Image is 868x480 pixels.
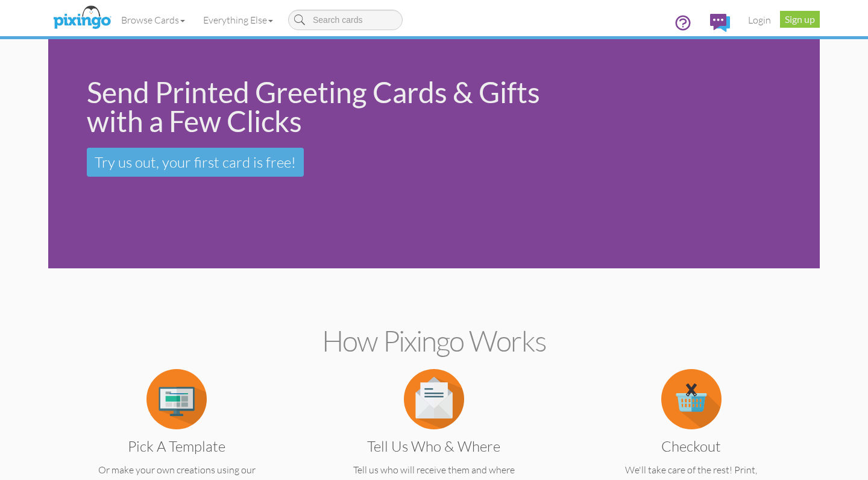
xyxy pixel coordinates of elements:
a: Browse Cards [112,5,194,35]
img: pixingo logo [50,3,114,33]
h3: Pick a Template [78,438,275,454]
iframe: Chat [867,479,868,480]
img: item.alt [146,369,207,429]
h3: Tell us Who & Where [335,438,532,454]
a: Everything Else [194,5,282,35]
h3: Checkout [593,438,790,454]
h2: How Pixingo works [69,325,799,357]
a: Try us out, your first card is free! [87,148,304,177]
img: comments.svg [710,14,730,32]
img: item.alt [404,369,464,429]
div: Send Printed Greeting Cards & Gifts with a Few Clicks [87,78,553,136]
span: Try us out, your first card is free! [95,153,296,171]
input: Search cards [288,10,403,30]
a: Sign up [780,11,820,28]
img: item.alt [661,369,722,429]
a: Login [739,5,780,35]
